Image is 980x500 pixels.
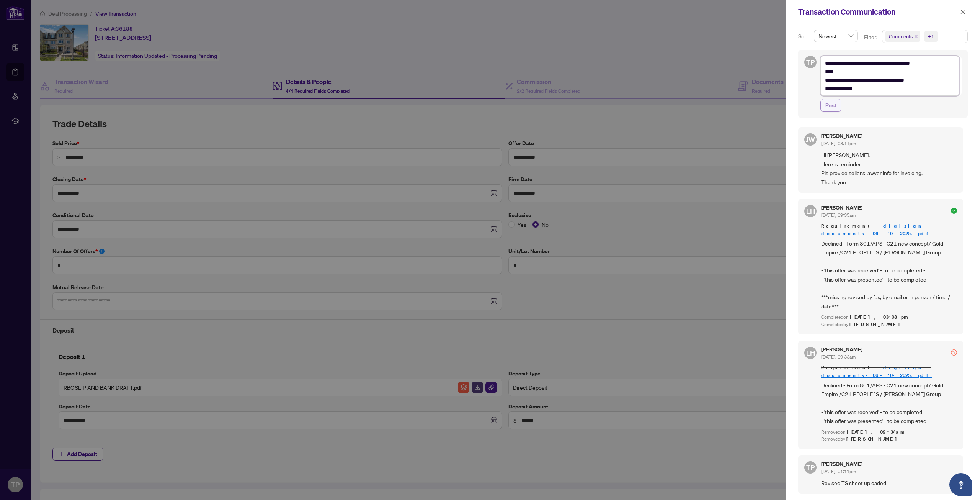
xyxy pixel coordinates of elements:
div: Transaction Communication [798,6,958,18]
span: TP [806,57,815,67]
button: Open asap [949,473,972,496]
div: Removed by [821,436,957,443]
p: Filter: [864,33,879,41]
span: [DATE], 03:08pm [850,314,909,320]
span: Declined - Form 801/APS - C21 new concept/ Gold Empire /C21 PEOPLE`S / [PERSON_NAME] Group - 'thi... [821,239,957,311]
span: Newest [818,30,853,42]
span: stop [951,349,957,356]
span: [DATE], 09:33am [821,354,856,360]
span: LH [806,348,815,358]
span: Post [825,99,836,111]
span: Comments [885,31,920,42]
span: Revised TS sheet uploaded [821,479,957,487]
span: close [914,34,918,38]
h5: [PERSON_NAME] [821,133,862,139]
button: Post [820,99,841,112]
span: check-circle [951,208,957,214]
p: Sort: [798,32,811,41]
span: LH [806,206,815,216]
span: [DATE], 01:11pm [821,469,856,474]
span: [DATE], 09:35am [821,212,856,218]
span: Hi [PERSON_NAME], Here is reminder Pls provide seller's lawyer info for invoicing. Thank you [821,151,957,187]
span: [DATE], 03:11pm [821,141,856,146]
span: TP [806,462,815,473]
span: Requirement - [821,222,957,238]
div: Completed by [821,321,957,328]
span: Comments [889,33,913,40]
span: JW [806,134,815,145]
h5: [PERSON_NAME] [821,461,862,467]
span: close [960,9,965,15]
span: Requirement - [821,364,957,379]
h5: [PERSON_NAME] [821,347,862,352]
span: [PERSON_NAME] [846,436,901,442]
h5: [PERSON_NAME] [821,205,862,210]
span: [PERSON_NAME] [849,321,904,328]
span: Declined - Form 801/APS - C21 new concept/ Gold Empire /C21 PEOPLE`S / [PERSON_NAME] Group - 'thi... [821,381,957,426]
div: +1 [928,33,934,40]
a: digisign-documents-06-10-2025.pdf [821,364,932,379]
div: Removed on [821,429,957,436]
span: [DATE], 09:34am [847,429,906,435]
div: Completed on [821,314,957,321]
